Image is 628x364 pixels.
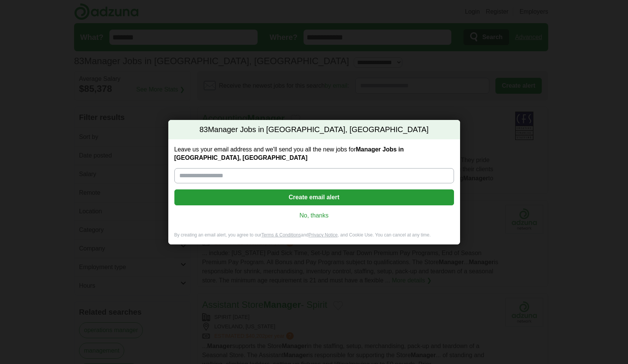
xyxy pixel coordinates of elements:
button: Create email alert [174,189,454,205]
div: By creating an email alert, you agree to our and , and Cookie Use. You can cancel at any time. [168,232,460,244]
h2: Manager Jobs in [GEOGRAPHIC_DATA], [GEOGRAPHIC_DATA] [168,120,460,140]
a: Terms & Conditions [261,232,301,238]
span: 83 [199,124,208,135]
a: No, thanks [180,211,448,220]
a: Privacy Notice [308,232,338,238]
label: Leave us your email address and we'll send you all the new jobs for [174,145,454,162]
